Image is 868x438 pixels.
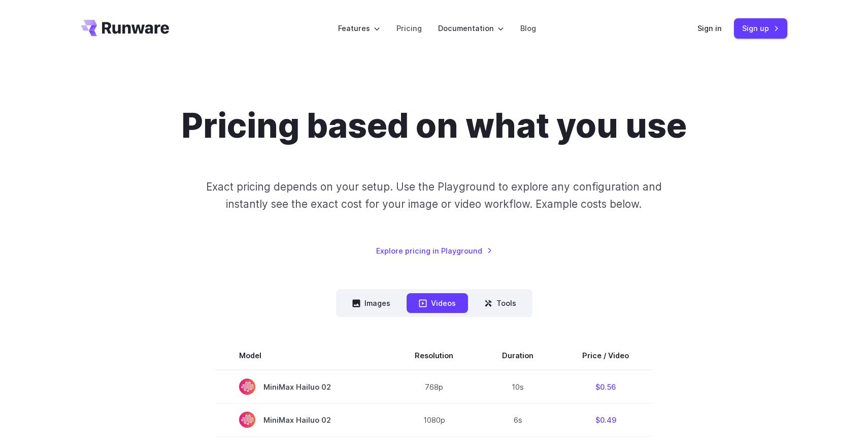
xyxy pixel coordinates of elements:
[239,412,366,428] span: MiniMax Hailuo 02
[478,341,558,370] th: Duration
[697,22,722,34] a: Sign in
[478,370,558,403] td: 10s
[340,293,403,313] button: Images
[558,403,653,436] td: $0.49
[438,22,504,34] label: Documentation
[239,379,366,395] span: MiniMax Hailuo 02
[472,293,528,313] button: Tools
[558,341,653,370] th: Price / Video
[187,178,681,212] p: Exact pricing depends on your setup. Use the Playground to explore any configuration and instantl...
[390,341,478,370] th: Resolution
[520,22,536,34] a: Blog
[81,20,169,36] a: Go to /
[407,293,468,313] button: Videos
[338,22,380,34] label: Features
[215,341,390,370] th: Model
[376,245,492,257] a: Explore pricing in Playground
[181,106,687,146] h1: Pricing based on what you use
[390,403,478,436] td: 1080p
[558,370,653,403] td: $0.56
[390,370,478,403] td: 768p
[478,403,558,436] td: 6s
[734,18,787,38] a: Sign up
[396,22,422,34] a: Pricing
